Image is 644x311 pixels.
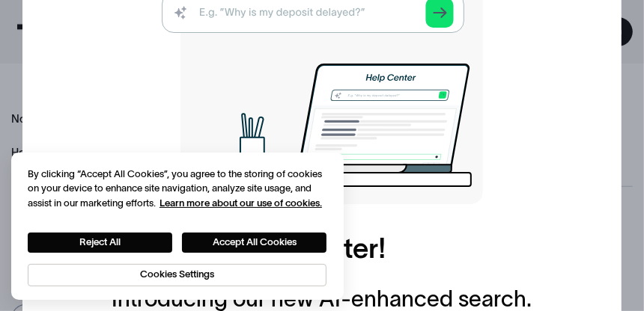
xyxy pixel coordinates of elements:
[11,153,344,300] div: Cookie banner
[28,264,326,286] button: Cookies Settings
[160,197,322,209] a: More information about your privacy, opens in a new tab
[28,233,172,253] button: Reject All
[28,167,326,210] div: By clicking “Accept All Cookies”, you agree to the storing of cookies on your device to enhance s...
[182,233,326,253] button: Accept All Cookies
[28,167,326,286] div: Privacy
